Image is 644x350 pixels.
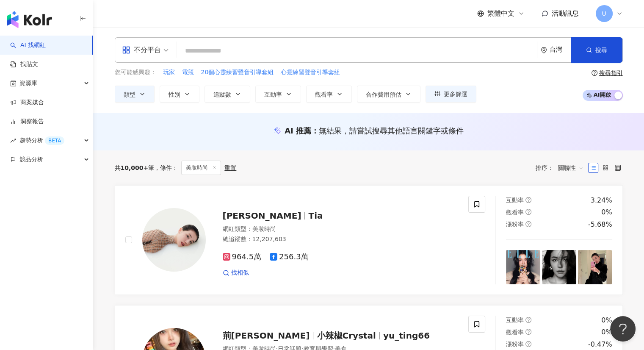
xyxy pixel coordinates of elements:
span: question-circle [591,70,597,76]
span: 更多篩選 [444,91,467,97]
img: KOL Avatar [142,208,206,272]
span: 964.5萬 [223,253,262,261]
span: 心靈練習聲音引導套組 [281,68,340,77]
button: 玩家 [163,68,175,77]
span: appstore [122,46,130,54]
div: 共 筆 [115,164,155,171]
a: 找貼文 [10,60,38,69]
span: 搜尋 [595,47,607,53]
img: logo [7,11,52,28]
button: 心靈練習聲音引導套組 [280,68,340,77]
div: 0% [601,208,612,217]
span: yu_ting66 [383,331,430,341]
span: 追蹤數 [213,91,231,98]
span: 漲粉率 [506,341,524,347]
div: BETA [45,136,64,145]
img: post-image [506,250,540,284]
span: 10,000+ [121,164,149,171]
span: 互動率 [506,317,524,323]
div: -0.47% [588,340,612,349]
span: 小辣椒Crystal [317,331,376,341]
button: 合作費用預估 [357,86,420,103]
span: environment [541,47,547,53]
button: 類型 [115,86,155,103]
div: 不分平台 [122,43,161,57]
span: 20個心靈練習聲音引導套組 [201,68,274,77]
span: question-circle [525,209,531,215]
span: Tia [308,211,323,221]
img: post-image [578,250,612,284]
div: 台灣 [550,46,571,53]
a: 洞察報告 [10,117,44,126]
div: 0% [601,328,612,337]
div: AI 推薦 ： [285,125,464,136]
span: 觀看率 [315,91,333,98]
button: 互動率 [255,86,301,103]
button: 性別 [160,86,199,103]
a: searchAI 找網紅 [10,41,46,50]
button: 追蹤數 [205,86,250,103]
span: 電競 [182,68,194,77]
span: 找相似 [231,269,249,277]
span: 玩家 [163,68,175,77]
span: rise [10,138,16,144]
span: 美妝時尚 [252,225,276,232]
a: KOL Avatar[PERSON_NAME]Tia網紅類型：美妝時尚總追蹤數：12,207,603964.5萬256.3萬找相似互動率question-circle3.24%觀看率questi... [115,185,623,295]
span: 性別 [169,91,180,98]
iframe: Help Scout Beacon - Open [610,316,636,342]
div: 總追蹤數 ： 12,207,603 [223,235,459,244]
span: 您可能感興趣： [115,68,156,77]
span: 美妝時尚 [181,161,221,175]
span: 無結果，請嘗試搜尋其他語言關鍵字或條件 [319,126,464,135]
button: 電競 [182,68,194,77]
span: 互動率 [506,197,524,203]
span: question-circle [525,221,531,227]
span: 條件 ： [154,164,178,171]
span: 繁體中文 [487,9,514,18]
a: 找相似 [223,269,249,277]
div: 排序： [536,161,588,175]
div: 0% [601,316,612,325]
button: 20個心靈練習聲音引導套組 [201,68,274,77]
span: question-circle [525,341,531,347]
div: 重置 [224,164,236,171]
span: 256.3萬 [270,253,309,261]
span: 荊[PERSON_NAME] [223,331,310,341]
span: question-circle [525,329,531,335]
span: 觀看率 [506,329,524,336]
div: 搜尋指引 [599,69,623,76]
span: 趨勢分析 [19,131,64,150]
div: 3.24% [591,196,612,205]
span: 關聯性 [558,161,583,175]
button: 觀看率 [306,86,352,103]
span: 活動訊息 [552,9,579,17]
span: 觀看率 [506,209,524,216]
a: 商案媒合 [10,98,44,107]
span: 資源庫 [19,74,37,93]
span: 合作費用預估 [366,91,401,98]
div: 網紅類型 ： [223,225,459,233]
span: U [602,9,606,18]
img: post-image [542,250,576,284]
div: -5.68% [588,220,612,229]
span: question-circle [525,197,531,203]
span: 互動率 [264,91,282,98]
button: 搜尋 [571,37,622,63]
span: question-circle [525,317,531,323]
button: 更多篩選 [426,86,476,103]
span: 漲粉率 [506,221,524,228]
span: 競品分析 [19,150,43,169]
span: 類型 [124,91,135,98]
span: [PERSON_NAME] [223,211,301,221]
